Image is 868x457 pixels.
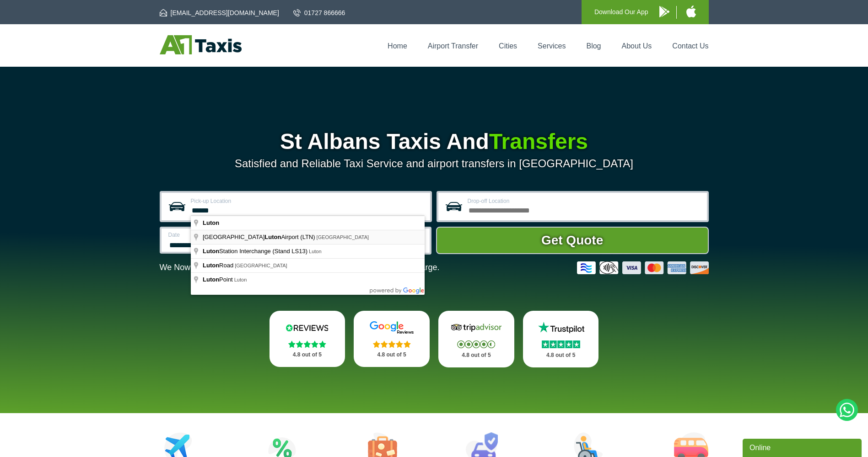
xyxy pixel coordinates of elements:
span: [GEOGRAPHIC_DATA] [235,263,287,268]
a: Google Stars 4.8 out of 5 [354,311,430,367]
a: 01727 866666 [293,8,345,17]
a: Home [388,42,407,50]
a: Services [538,42,566,50]
span: Road [203,262,235,269]
a: Blog [586,42,601,50]
span: Luton [203,248,219,255]
img: A1 Taxis iPhone App [686,5,696,17]
label: Pick-up Location [191,198,425,204]
img: Tripadvisor [449,321,504,335]
button: Get Quote [436,227,709,254]
span: [GEOGRAPHIC_DATA] Airport (LTN) [203,234,317,240]
label: Drop-off Location [468,198,701,204]
img: Google [364,321,419,335]
span: Luton [203,262,219,269]
p: Download Our App [594,6,648,18]
p: We Now Accept Card & Contactless Payment In [160,263,440,272]
img: A1 Taxis Android App [659,6,669,17]
span: Luton [309,249,322,254]
p: 4.8 out of 5 [364,349,420,361]
p: 4.8 out of 5 [280,349,335,361]
a: Reviews.io Stars 4.8 out of 5 [270,311,345,367]
p: 4.8 out of 5 [448,350,504,361]
img: Stars [373,340,411,348]
h1: St Albans Taxis And [160,131,709,153]
img: Stars [288,340,326,348]
span: Point [203,276,234,283]
p: Satisfied and Reliable Taxi Service and airport transfers in [GEOGRAPHIC_DATA] [160,157,709,170]
img: Reviews.io [280,321,334,335]
span: Luton [264,234,281,240]
img: Stars [542,340,580,348]
p: 4.8 out of 5 [533,350,589,361]
a: Contact Us [672,42,708,50]
label: Date [168,232,286,238]
a: Tripadvisor Stars 4.8 out of 5 [438,311,514,367]
a: Airport Transfer [428,42,478,50]
img: Credit And Debit Cards [577,261,709,274]
span: Station Interchange (Stand LS13) [203,248,309,255]
a: Cities [499,42,517,50]
img: A1 Taxis St Albans LTD [160,35,242,54]
span: [GEOGRAPHIC_DATA] [317,234,369,240]
span: Luton [203,219,219,226]
iframe: chat widget [743,437,863,457]
span: Luton [203,276,219,283]
img: Trustpilot [534,321,588,335]
a: [EMAIL_ADDRESS][DOMAIN_NAME] [160,8,279,17]
span: Luton [234,277,247,282]
a: About Us [622,42,652,50]
img: Stars [457,340,495,348]
a: Trustpilot Stars 4.8 out of 5 [523,311,599,367]
span: Transfers [489,129,588,154]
